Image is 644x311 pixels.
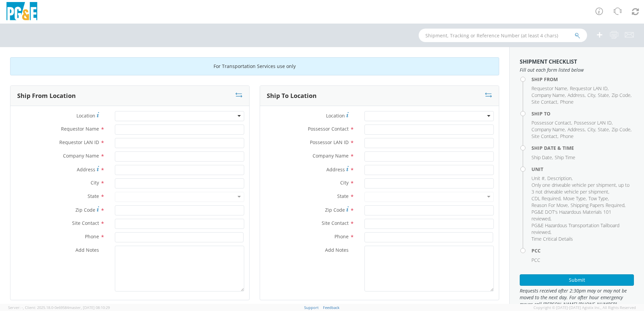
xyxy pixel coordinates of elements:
span: Site Contact [322,220,349,226]
h4: PCC [532,248,634,253]
li: , [612,126,632,133]
span: Move Type [563,195,586,202]
span: Copyright © [DATE]-[DATE] Agistix Inc., All Rights Reserved [534,305,636,310]
strong: Shipment Checklist [520,58,577,65]
span: City [587,92,595,98]
span: master, [DATE] 08:10:29 [69,305,110,310]
span: Shipping Papers Required [571,202,624,208]
li: , [574,119,613,126]
h4: Ship Date & Time [532,145,634,150]
li: , [532,202,569,209]
span: Phone [85,233,99,240]
span: Phone [560,133,574,139]
span: State [88,193,99,199]
span: Requestor LAN ID [59,139,99,145]
span: PCC [532,257,540,263]
li: , [532,209,632,222]
span: PG&E DOT's Hazardous Materials 101 reviewed [532,209,611,222]
span: Description [547,175,572,181]
li: , [588,195,609,202]
span: Company Name [63,152,99,159]
span: Zip Code [612,92,631,98]
li: , [532,133,558,140]
span: Address [568,126,585,133]
li: , [570,85,609,92]
h3: Ship From Location [17,93,76,99]
span: Tow Type [588,195,608,202]
input: Shipment, Tracking or Reference Number (at least 4 chars) [419,29,587,42]
span: Requestor Name [532,85,567,92]
span: Zip Code [325,207,345,213]
span: Possessor LAN ID [310,139,349,145]
span: Site Contact [532,133,557,139]
span: State [337,193,349,199]
li: , [598,92,610,99]
span: Add Notes [75,247,99,253]
span: Server: - [8,305,24,310]
span: Time Critical Details [532,236,573,242]
li: , [532,195,561,202]
span: Reason For Move [532,202,568,208]
h4: Unit [532,167,634,172]
li: , [532,119,572,126]
li: , [532,175,546,182]
span: Company Name [532,92,565,98]
span: Client: 2025.18.0-0e69584 [25,305,110,310]
li: , [568,92,586,99]
span: Possessor Contact [532,119,571,126]
span: Unit # [532,175,545,181]
span: Add Notes [325,247,349,253]
span: Company Name [532,126,565,133]
li: , [587,92,596,99]
button: Submit [520,274,634,286]
span: Possessor LAN ID [574,119,612,126]
span: Ship Date [532,154,552,161]
span: Possessor Contact [308,126,349,132]
span: Site Contact [532,99,557,105]
li: , [532,126,566,133]
h4: Ship To [532,111,634,116]
span: Fill out each form listed below [520,67,634,73]
a: Feedback [323,305,340,310]
div: For Transportation Services use only [10,57,499,75]
span: City [91,179,99,186]
span: Requestor LAN ID [570,85,608,92]
li: , [532,99,558,105]
span: Phone [560,99,574,105]
li: , [598,126,610,133]
span: Only one driveable vehicle per shipment, up to 3 not driveable vehicle per shipment [532,182,630,195]
h4: Ship From [532,77,634,82]
span: PG&E Hazardous Transportation Tailboard reviewed [532,222,619,235]
li: , [587,126,596,133]
span: Address [77,166,95,173]
span: Location [76,112,95,119]
span: CDL Required [532,195,560,202]
span: City [587,126,595,133]
span: Address [568,92,585,98]
li: , [612,92,632,99]
li: , [532,85,568,92]
li: , [571,202,625,209]
h3: Ship To Location [267,93,317,99]
a: Support [304,305,319,310]
span: Location [326,112,345,119]
li: , [547,175,573,182]
span: State [598,126,609,133]
span: Zip Code [75,207,95,213]
li: , [563,195,587,202]
span: , [23,305,24,310]
span: Requestor Name [61,126,99,132]
span: Requests received after 2:30pm may or may not be moved to the next day. For after hour emergency ... [520,287,634,308]
li: , [532,222,632,236]
li: , [532,154,553,161]
span: City [340,179,349,186]
span: State [598,92,609,98]
span: Address [326,166,345,173]
span: Company Name [313,152,349,159]
li: , [568,126,586,133]
span: Phone [334,233,349,240]
span: Zip Code [612,126,631,133]
li: , [532,182,632,195]
img: pge-logo-06675f144f4cfa6a6814.png [5,2,39,22]
li: , [532,92,566,99]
